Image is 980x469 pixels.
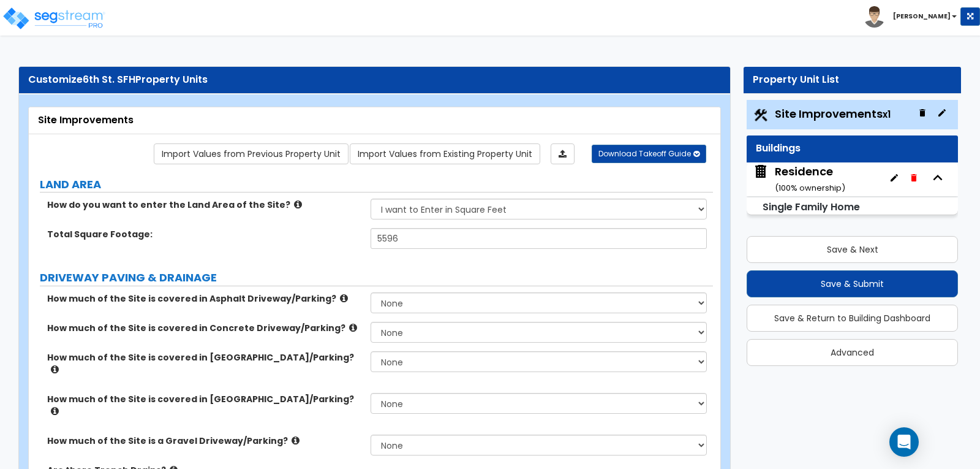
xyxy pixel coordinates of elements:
[47,393,361,418] label: How much of the Site is covered in [GEOGRAPHIC_DATA]/Parking?
[763,200,860,214] small: Single Family Home
[349,323,357,332] i: click for more info!
[51,365,59,374] i: click for more info!
[775,164,845,195] div: Residence
[28,73,721,87] div: Customize Property Units
[2,6,106,31] img: logo_pro_r.png
[340,294,348,303] i: click for more info!
[775,106,891,121] span: Site Improvements
[292,436,300,445] i: click for more info!
[753,164,769,180] img: building.svg
[40,270,713,286] label: DRIVEWAY PAVING & DRAINAGE
[747,236,958,263] button: Save & Next
[83,72,135,86] span: 6th St. SFH
[154,143,349,164] a: Import the dynamic attribute values from previous properties.
[47,322,361,334] label: How much of the Site is covered in Concrete Driveway/Parking?
[753,164,845,195] span: Residence
[753,107,769,123] img: Construction.png
[592,145,706,163] button: Download Takeoff Guide
[40,177,713,193] label: LAND AREA
[883,108,891,121] small: x1
[294,200,302,209] i: click for more info!
[747,339,958,366] button: Advanced
[47,351,361,376] label: How much of the Site is covered in [GEOGRAPHIC_DATA]/Parking?
[47,435,361,447] label: How much of the Site is a Gravel Driveway/Parking?
[753,73,952,87] div: Property Unit List
[51,406,59,416] i: click for more info!
[889,427,919,457] div: Open Intercom Messenger
[775,182,845,194] small: ( 100 % ownership)
[864,6,885,28] img: avatar.png
[893,12,951,21] b: [PERSON_NAME]
[551,143,575,164] a: Import the dynamic attributes value through Excel sheet
[350,143,540,164] a: Import the dynamic attribute values from existing properties.
[47,228,361,240] label: Total Square Footage:
[747,270,958,297] button: Save & Submit
[747,305,958,332] button: Save & Return to Building Dashboard
[598,148,691,159] span: Download Takeoff Guide
[47,292,361,305] label: How much of the Site is covered in Asphalt Driveway/Parking?
[38,113,711,128] div: Site Improvements
[756,142,949,156] div: Buildings
[47,199,361,211] label: How do you want to enter the Land Area of the Site?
